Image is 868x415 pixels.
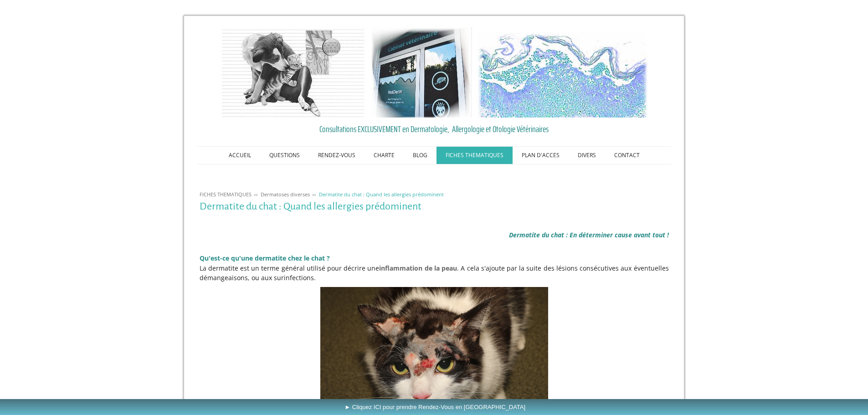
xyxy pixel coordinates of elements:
a: BLOG [404,147,437,164]
a: Consultations EXCLUSIVEMENT en Dermatologie, Allergologie et Otologie Vétérinaires [200,122,669,136]
a: Dermatoses diverses [258,191,312,198]
a: QUESTIONS [260,147,309,164]
a: DIVERS [569,147,605,164]
a: FICHES THEMATIQUES [197,191,254,198]
a: CHARTE [365,147,404,164]
h1: Dermatite du chat : Quand les allergies prédominent [200,201,669,212]
a: ACCUEIL [220,147,260,164]
a: RENDEZ-VOUS [309,147,365,164]
span: Dermatoses diverses [261,191,310,198]
a: FICHES THEMATIQUES [437,147,513,164]
a: Dermatite du chat : Quand les allergies prédominent [317,191,446,198]
span: FICHES THEMATIQUES [200,191,252,198]
a: CONTACT [605,147,649,164]
strong: inflammation de la peau [379,264,457,272]
strong: Qu'est-ce qu'une dermatite chez le chat ? [200,254,330,262]
span: Dermatite du chat : Quand les allergies prédominent [319,191,444,198]
span: ► Cliquez ICI pour prendre Rendez-Vous en [GEOGRAPHIC_DATA] [344,404,525,410]
strong: Dermatite du chat : En déterminer cause avant tout ! [509,231,669,239]
a: PLAN D'ACCES [513,147,569,164]
p: La dermatite est un terme général utilisé pour décrire une . A cela s'ajoute par la suite des lés... [200,263,669,282]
